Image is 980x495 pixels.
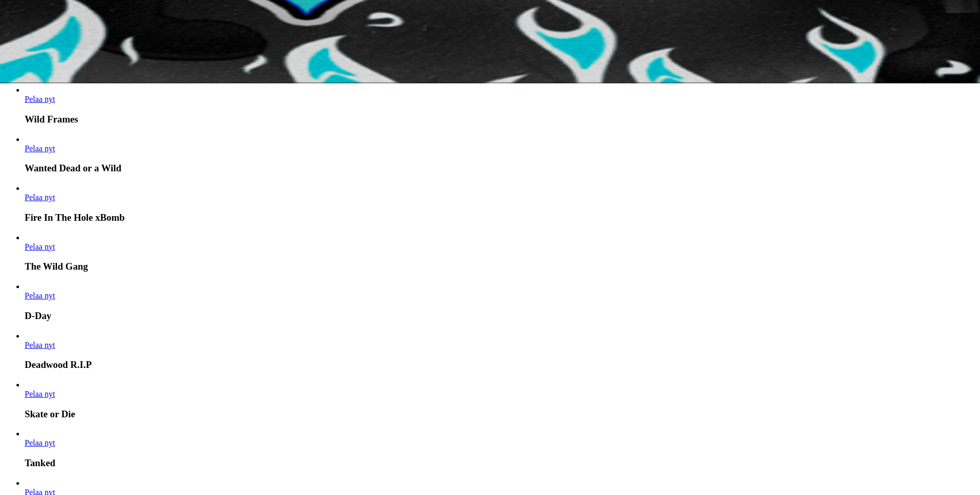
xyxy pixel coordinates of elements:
[25,233,976,273] article: The Wild Gang
[25,242,55,251] span: Pelaa nyt
[25,310,976,322] h3: D-Day
[25,261,976,272] h3: The Wild Gang
[25,114,976,125] h3: Wild Frames
[25,390,55,398] span: Pelaa nyt
[25,341,55,349] a: Deadwood R.I.P
[25,184,976,223] article: Fire In The Hole xBomb
[25,193,55,202] span: Pelaa nyt
[25,341,55,349] span: Pelaa nyt
[25,282,976,322] article: D-Day
[25,135,976,174] article: Wanted Dead or a Wild
[25,409,976,420] h3: Skate or Die
[25,242,55,251] a: The Wild Gang
[25,291,55,300] span: Pelaa nyt
[25,144,55,153] span: Pelaa nyt
[25,291,55,300] a: D-Day
[25,359,976,370] h3: Deadwood R.I.P
[25,193,55,202] a: Fire In The Hole xBomb
[25,438,55,447] a: Tanked
[25,390,55,398] a: Skate or Die
[25,163,976,174] h3: Wanted Dead or a Wild
[25,457,976,469] h3: Tanked
[25,380,976,420] article: Skate or Die
[25,438,55,447] span: Pelaa nyt
[25,144,55,153] a: Wanted Dead or a Wild
[25,429,976,469] article: Tanked
[25,95,55,103] span: Pelaa nyt
[25,331,976,371] article: Deadwood R.I.P
[25,212,976,223] h3: Fire In The Hole xBomb
[25,95,55,103] a: Wild Frames
[25,85,976,125] article: Wild Frames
